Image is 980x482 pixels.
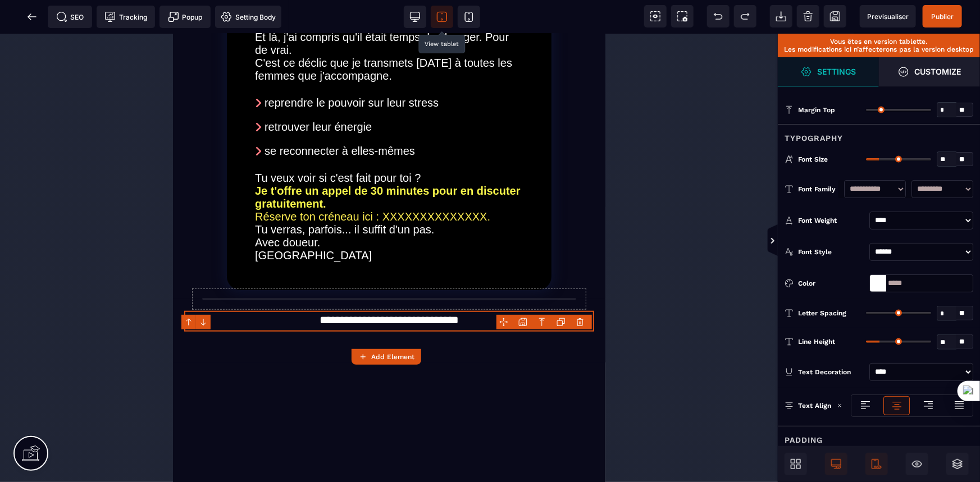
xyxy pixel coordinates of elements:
[92,63,266,75] span: reprendre le pouvoir sur leur stress
[865,453,888,475] span: Mobile Only
[785,453,807,475] span: Open Blocks
[798,278,865,289] div: Color
[56,11,84,22] span: SEO
[778,426,980,447] div: Padding
[778,124,980,145] div: Typography
[931,12,954,21] span: Publier
[352,349,421,365] button: Add Element
[92,87,199,99] span: retrouver leur énergie
[906,453,928,475] span: Hide/Show Block
[104,11,147,22] span: Tracking
[818,67,856,76] strong: Settings
[221,11,276,22] span: Setting Body
[837,403,842,408] img: loading
[946,453,969,475] span: Open Layers
[860,5,916,27] span: Preview
[798,105,835,114] span: Margin Top
[915,67,961,76] strong: Customize
[785,400,831,411] p: Text Align
[371,353,414,361] strong: Add Element
[798,366,865,378] div: Text Decoration
[168,11,203,22] span: Popup
[671,5,694,27] span: Screenshot
[879,57,980,86] span: Open Style Manager
[798,215,865,226] div: Font Weight
[778,57,879,86] span: Settings
[783,45,974,53] p: Les modifications ici n’affecterons pas la version desktop
[783,38,974,45] p: Vous êtes en version tablette.
[798,246,865,258] div: Font Style
[644,5,667,27] span: View components
[798,183,838,195] div: Font Family
[798,155,828,164] span: Font Size
[825,453,847,475] span: Desktop Only
[867,12,909,21] span: Previsualiser
[798,309,846,318] span: Letter Spacing
[798,337,835,346] span: Line Height
[92,111,242,123] span: se reconnecter à elles-mêmes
